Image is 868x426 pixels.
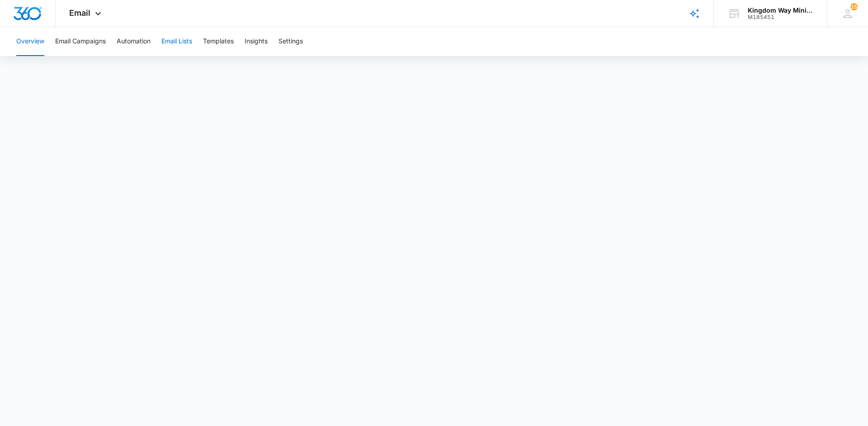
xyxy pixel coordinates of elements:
[245,27,268,56] button: Insights
[69,8,90,18] span: Email
[161,27,192,56] button: Email Lists
[55,27,106,56] button: Email Campaigns
[850,3,858,10] span: 15
[16,27,44,56] button: Overview
[748,7,814,14] div: account name
[203,27,234,56] button: Templates
[850,3,858,10] div: notifications count
[748,14,814,20] div: account id
[117,27,151,56] button: Automation
[278,27,303,56] button: Settings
